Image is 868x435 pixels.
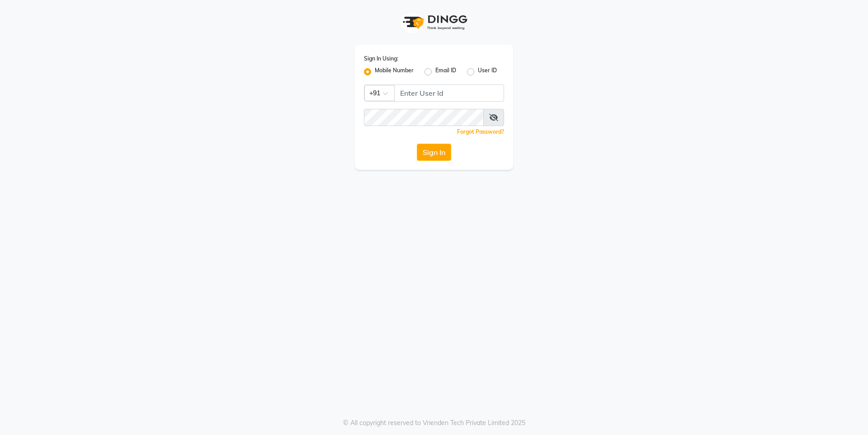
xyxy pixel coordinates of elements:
label: Email ID [435,66,456,77]
a: Forgot Password? [457,128,504,135]
label: Mobile Number [375,66,414,77]
button: Sign In [417,144,451,161]
input: Username [364,109,484,126]
label: Sign In Using: [364,55,398,63]
img: logo1.svg [398,9,470,36]
input: Username [394,84,504,102]
label: User ID [478,66,497,77]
